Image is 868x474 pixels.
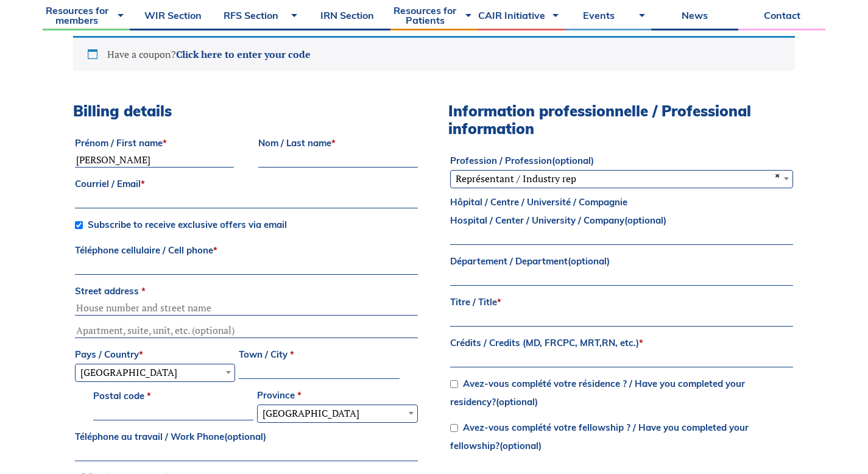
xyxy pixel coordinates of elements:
[497,296,501,308] abbr: required
[224,431,266,442] span: (optional)
[75,241,418,260] label: Téléphone cellulaire / Cell phone
[75,324,418,338] input: Apartment, suite, unit, etc. (optional)
[75,134,234,152] label: Prénom / First name
[75,221,83,229] input: Subscribe to receive exclusive offers via email
[775,171,780,180] span: ×
[450,422,749,451] label: Avez-vous complété votre fellowship ? / Have you completed your fellowship?
[450,193,793,230] label: Hôpital / Centre / Université / Compagnie Hospital / Center / University / Company
[451,171,792,186] span: Représentant / Industry rep
[141,178,145,189] abbr: required
[258,134,417,152] label: Nom / Last name
[176,48,311,61] a: Click here to enter your code
[450,334,793,352] label: Crédits / Credits (MD, FRCPC, MRT,RN, etc.)
[239,345,399,364] label: Town / City
[76,364,235,380] span: Canada
[568,255,610,267] span: (optional)
[139,348,143,360] abbr: required
[297,389,302,401] abbr: required
[147,390,151,401] abbr: required
[73,36,795,71] div: Have a coupon?
[75,175,418,193] label: Courriel / Email
[163,137,167,149] abbr: required
[499,440,542,451] span: (optional)
[639,337,643,348] abbr: required
[73,102,420,120] h3: Billing details
[75,282,418,300] label: Street address
[450,424,458,432] input: Avez-vous complété votre fellowship ? / Have you completed your fellowship?(optional)
[450,152,793,170] label: Profession / Profession
[75,345,235,364] label: Pays / Country
[75,301,418,316] input: House number and street name
[450,170,793,188] span: Représentant / Industry rep
[257,405,417,423] span: Province / State
[290,348,294,360] abbr: required
[75,428,418,446] label: Téléphone au travail / Work Phone
[331,137,336,149] abbr: required
[624,214,666,226] span: (optional)
[552,155,594,166] span: (optional)
[450,378,745,408] label: Avez-vous complété votre résidence ? / Have you completed your residency?
[258,405,417,421] span: Quebec
[213,244,217,256] abbr: required
[75,364,235,382] span: Pays / Country
[450,380,458,388] input: Avez-vous complété votre résidence ? / Have you completed your residency?(optional)
[450,293,793,311] label: Titre / Title
[448,102,795,138] h3: Information professionnelle / Professional information
[141,285,146,297] abbr: required
[93,387,253,405] label: Postal code
[450,252,793,271] label: Département / Department
[257,386,417,405] label: Province
[496,396,538,408] span: (optional)
[88,219,287,230] span: Subscribe to receive exclusive offers via email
